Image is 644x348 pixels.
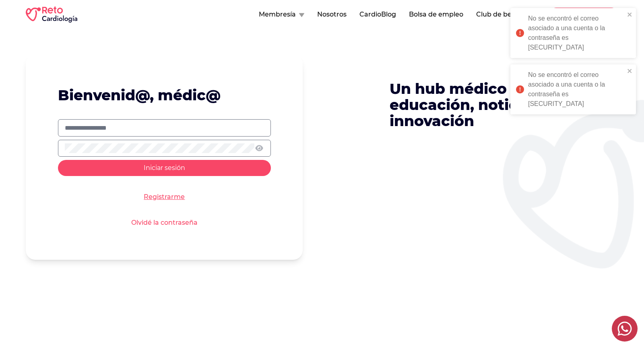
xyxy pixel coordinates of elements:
button: close [627,68,633,74]
div: No se encontró el correo asociado a una cuenta o la contraseña es [SECURITY_DATA] [528,70,625,109]
h1: Bienvenid@, médic@ [58,87,271,103]
div: No se encontró el correo asociado a una cuenta o la contraseña es [SECURITY_DATA] [528,14,625,52]
button: Club de beneficios [476,10,537,19]
a: Olvidé la contraseña [131,218,198,228]
img: RETO Cardio Logo [26,6,77,23]
button: Membresía [259,10,304,19]
button: close [627,11,633,18]
button: Iniciar sesión [58,160,271,176]
a: Registrarme [144,192,185,202]
button: Bolsa de empleo [409,10,463,19]
button: CardioBlog [359,10,396,19]
span: Iniciar sesión [144,164,185,172]
button: Nosotros [317,10,347,19]
p: Un hub médico de educación, noticias e innovación [390,81,570,129]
